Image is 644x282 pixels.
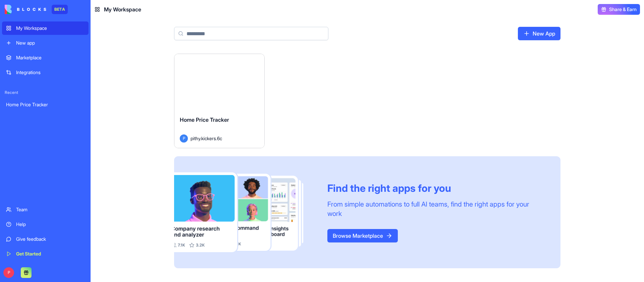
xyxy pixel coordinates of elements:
[2,98,89,111] a: Home Price Tracker
[2,90,89,95] span: Recent
[2,218,89,231] a: Help
[16,221,85,228] div: Help
[16,206,85,213] div: Team
[3,267,14,278] span: P
[174,54,265,148] a: Home Price TrackerPpithy.kickers.6c
[2,51,89,64] a: Marketplace
[180,116,229,123] span: Home Price Tracker
[2,21,89,35] a: My Workspace
[16,40,85,46] div: New app
[5,5,46,14] img: logo
[2,66,89,79] a: Integrations
[2,203,89,216] a: Team
[180,134,188,143] span: P
[2,36,89,50] a: New app
[16,236,85,242] div: Give feedback
[518,27,560,40] a: New App
[174,172,317,252] img: Frame_181_egmpey.png
[327,182,544,194] div: Find the right apps for you
[2,247,89,261] a: Get Started
[16,250,85,257] div: Get Started
[2,232,89,246] a: Give feedback
[104,5,141,13] span: My Workspace
[191,135,222,142] span: pithy.kickers.6c
[609,6,637,13] span: Share & Earn
[16,54,85,61] div: Marketplace
[52,5,68,14] div: BETA
[6,101,85,108] div: Home Price Tracker
[16,25,85,32] div: My Workspace
[16,69,85,76] div: Integrations
[327,229,398,242] a: Browse Marketplace
[5,5,68,14] a: BETA
[327,200,544,218] div: From simple automations to full AI teams, find the right apps for your work
[598,4,640,15] button: Share & Earn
